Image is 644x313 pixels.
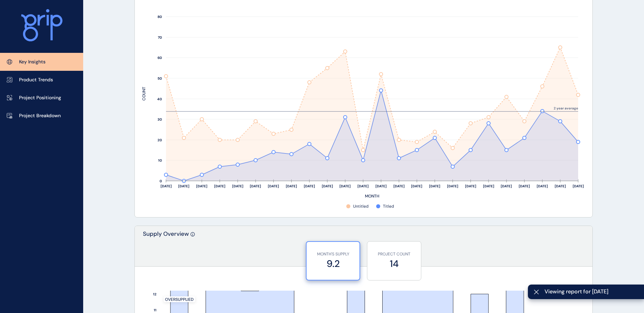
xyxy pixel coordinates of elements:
text: [DATE] [161,184,172,188]
text: [DATE] [573,184,584,188]
text: 0 [160,179,162,183]
text: [DATE] [483,184,494,188]
text: [DATE] [519,184,530,188]
text: [DATE] [250,184,261,188]
text: 80 [158,15,162,19]
p: Key Insights [19,59,45,65]
text: [DATE] [447,184,458,188]
label: 9.2 [310,257,356,270]
label: 14 [371,257,418,270]
text: [DATE] [304,184,315,188]
text: [DATE] [501,184,512,188]
p: PROJECT COUNT [371,251,418,257]
text: 10 [158,158,162,163]
text: [DATE] [196,184,207,188]
text: [DATE] [411,184,422,188]
text: 11 [154,308,157,312]
text: [DATE] [232,184,243,188]
text: [DATE] [357,184,369,188]
text: [DATE] [214,184,225,188]
text: [DATE] [429,184,440,188]
text: [DATE] [322,184,333,188]
text: 30 [158,117,162,122]
span: Viewing report for [DATE] [545,288,639,295]
text: 70 [158,35,162,40]
text: [DATE] [268,184,279,188]
text: 60 [158,56,162,60]
text: [DATE] [339,184,351,188]
p: MONTH'S SUPPLY [310,251,356,257]
p: Product Trends [19,77,53,83]
p: Project Breakdown [19,112,61,119]
text: 12 [153,292,157,296]
text: [DATE] [537,184,548,188]
text: [DATE] [375,184,387,188]
text: [DATE] [555,184,566,188]
text: COUNT [141,87,147,101]
p: Supply Overview [143,230,189,266]
text: [DATE] [465,184,476,188]
text: [DATE] [178,184,189,188]
text: 40 [157,97,162,101]
text: MONTH [365,193,379,199]
text: 2 year average [554,106,578,110]
text: 20 [158,138,162,142]
p: Project Positioning [19,95,61,101]
text: [DATE] [393,184,405,188]
text: [DATE] [286,184,297,188]
text: 50 [158,76,162,81]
